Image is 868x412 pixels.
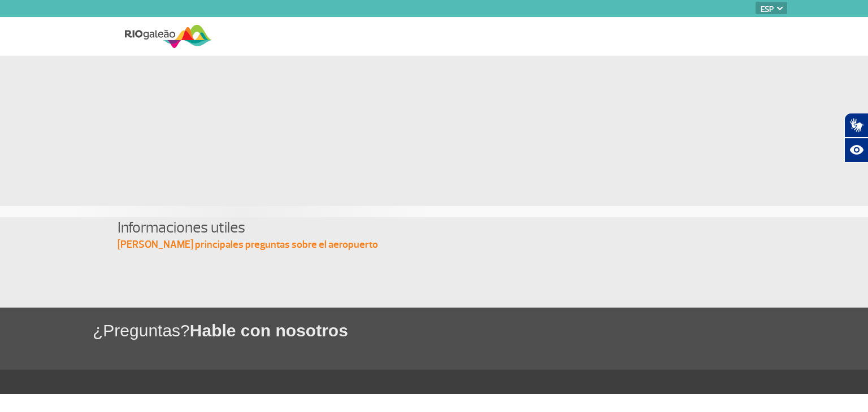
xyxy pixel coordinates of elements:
[844,138,868,163] button: Abrir recursos assistivos.
[118,238,750,252] p: [PERSON_NAME] principales preguntas sobre el aeropuerto
[93,319,868,342] h1: ¿Preguntas?
[190,321,348,340] span: Hable con nosotros
[118,217,750,238] h4: Informaciones utiles
[844,113,868,163] div: Plugin de acessibilidade da Hand Talk.
[844,113,868,138] button: Abrir tradutor de língua de sinais.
